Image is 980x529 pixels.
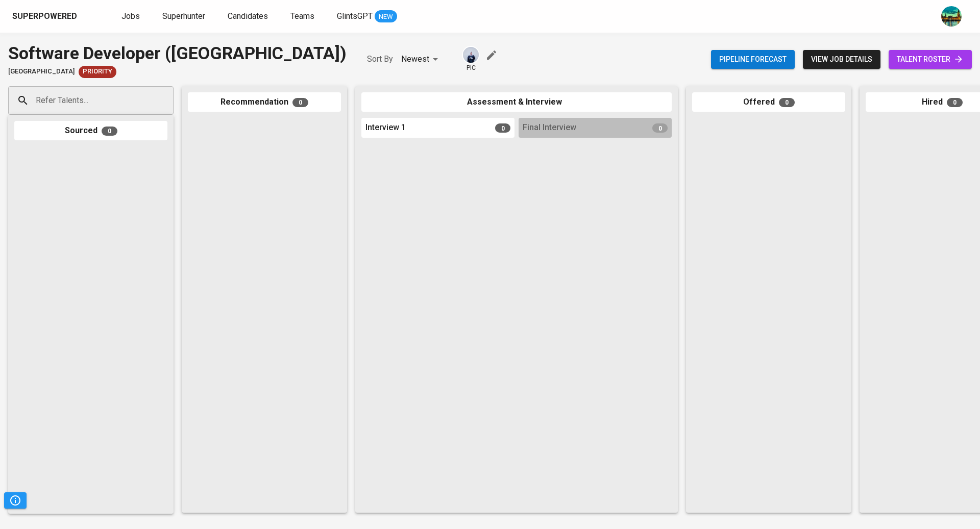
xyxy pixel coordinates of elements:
a: Superpoweredapp logo [12,9,93,24]
a: Candidates [228,10,270,23]
span: talent roster [897,53,964,66]
span: Superhunter [162,11,205,21]
img: a5d44b89-0c59-4c54-99d0-a63b29d42bd3.jpg [941,6,962,27]
div: Superpowered [12,11,77,22]
a: Jobs [121,10,142,23]
button: Pipeline forecast [711,50,795,69]
a: Superhunter [162,10,207,23]
p: Sort By [367,53,393,65]
a: talent roster [889,50,972,69]
span: Candidates [228,11,268,21]
span: 0 [652,123,668,133]
span: 0 [947,98,963,107]
span: Jobs [121,11,140,21]
div: pic [462,46,480,72]
span: Final Interview [523,122,576,134]
div: New Job received from Demand Team [79,66,116,78]
a: Teams [290,10,316,23]
span: Interview 1 [365,122,406,134]
a: GlintsGPT NEW [337,10,397,23]
span: NEW [375,12,397,22]
div: Recommendation [188,92,341,112]
button: Pipeline Triggers [4,492,27,509]
span: Priority [79,67,116,77]
div: Sourced [14,121,167,141]
div: Assessment & Interview [361,92,672,112]
div: Offered [692,92,845,112]
button: view job details [803,50,880,69]
span: [GEOGRAPHIC_DATA] [8,67,75,77]
span: view job details [811,53,872,66]
img: annisa@glints.com [463,47,479,63]
span: 0 [292,98,308,107]
span: 0 [495,123,510,133]
div: Newest [401,50,442,69]
span: Pipeline forecast [719,53,787,66]
button: Open [168,99,170,102]
div: Software Developer ([GEOGRAPHIC_DATA]) [8,41,347,66]
p: Newest [401,53,429,65]
img: app logo [79,9,93,24]
span: 0 [102,127,117,136]
span: 0 [779,98,795,107]
span: Teams [290,11,314,21]
span: GlintsGPT [337,11,373,21]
